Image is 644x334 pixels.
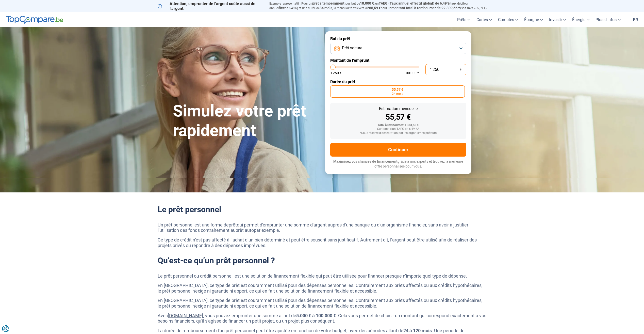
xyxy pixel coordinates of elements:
a: Énergie [569,12,592,27]
span: prêt à tempérament [312,1,344,5]
a: fr [630,12,641,27]
a: prêt [229,222,237,227]
a: Prêts [454,12,473,27]
label: Montant de l'emprunt [330,58,466,63]
div: Estimation mensuelle [334,107,462,111]
button: Continuer [330,143,466,157]
div: *Sous réserve d'acceptation par les organismes prêteurs [334,131,462,135]
h2: Le prêt personnel [158,205,487,214]
p: Attention, emprunter de l'argent coûte aussi de l'argent. [158,1,263,11]
p: En [GEOGRAPHIC_DATA], ce type de prêt est couramment utilisé pour des dépenses personnelles. Cont... [158,283,487,294]
div: Sur base d'un TAEG de 6,49 %* [334,127,462,131]
h1: Simulez votre prêt rapidement [173,101,319,141]
div: 55,57 € [334,113,462,121]
span: 55,57 € [392,88,403,91]
span: Prêt voiture [342,45,362,51]
span: 1 250 € [330,71,342,75]
a: Cartes [473,12,495,27]
span: montant total à rembourser de 22.309,56 € [391,6,460,10]
span: fixe [279,6,285,10]
span: 18.000 € [360,1,374,5]
span: Maximisez vos chances de financement [333,159,398,163]
label: Durée du prêt [330,79,466,84]
a: [DOMAIN_NAME] [168,313,203,318]
button: Prêt voiture [330,43,466,54]
p: Ce type de crédit n’est pas affecté à l’achat d’un bien déterminé et peut être souscrit sans just... [158,237,487,248]
span: 84 mois [320,6,332,10]
p: En [GEOGRAPHIC_DATA], ce type de prêt est couramment utilisé pour des dépenses personnelles. Cont... [158,298,487,309]
p: Avec , vous pouvez emprunter une somme allant de . Cela vous permet de choisir un montant qui cor... [158,313,487,324]
a: Épargne [521,12,546,27]
div: Total à rembourser: 1 333,68 € [334,124,462,127]
label: But du prêt [330,36,466,41]
img: TopCompare [6,16,63,24]
p: Un prêt personnel est une forme de qui permet d'emprunter une somme d'argent auprès d'une banque ... [158,222,487,233]
span: 24 mois [392,92,403,95]
span: € [460,68,462,72]
h2: Qu’est-ce qu’un prêt personnel ? [158,256,487,265]
span: 265,59 € [367,6,381,10]
span: 100 000 € [404,71,419,75]
p: Exemple représentatif : Pour un tous but de , un (taux débiteur annuel de 6,49%) et une durée de ... [269,1,487,10]
span: TAEG (Taux annuel effectif global) de 6,49% [379,1,449,5]
a: Investir [546,12,569,27]
strong: 24 à 120 mois [403,328,432,333]
a: Comptes [495,12,521,27]
p: Le prêt personnel ou crédit personnel, est une solution de financement flexible qui peut être uti... [158,273,487,279]
p: grâce à nos experts et trouvez la meilleure offre personnalisée pour vous. [330,159,466,169]
a: Plus d'infos [592,12,624,27]
strong: 5.000 € à 100.000 € [296,313,336,318]
a: prêt auto [236,227,254,233]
